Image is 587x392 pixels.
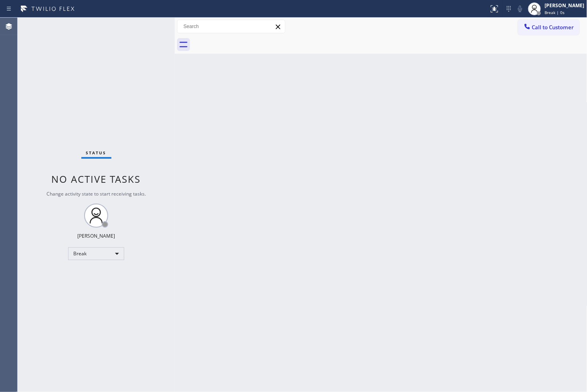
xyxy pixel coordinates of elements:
[518,20,579,35] button: Call to Customer
[532,24,574,31] span: Call to Customer
[77,232,115,239] div: [PERSON_NAME]
[514,3,526,14] button: Mute
[46,190,146,197] span: Change activity state to start receiving tasks.
[86,150,107,156] span: Status
[52,172,141,186] span: No active tasks
[545,2,585,9] div: [PERSON_NAME]
[545,10,565,15] span: Break | 0s
[68,247,124,260] div: Break
[178,20,285,33] input: Search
